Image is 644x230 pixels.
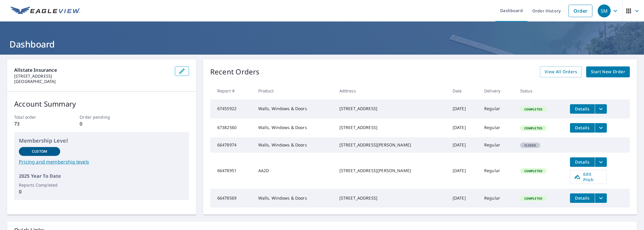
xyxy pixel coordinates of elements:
td: [DATE] [448,99,479,118]
a: Pricing and membership levels [19,158,184,165]
a: View All Orders [540,66,582,77]
td: Walls, Windows & Doors [254,137,335,153]
a: Edit Pitch [570,170,607,184]
button: detailsBtn-67382560 [570,123,595,133]
td: [DATE] [448,137,479,153]
div: [STREET_ADDRESS][PERSON_NAME] [339,168,443,174]
p: [GEOGRAPHIC_DATA] [14,79,170,84]
p: Membership Level [19,137,184,145]
td: 66478569 [210,189,254,208]
span: Details [574,125,591,131]
button: detailsBtn-66478569 [570,193,595,203]
td: Walls, Windows & Doors [254,189,335,208]
p: 73 [14,120,58,127]
span: Completed [521,107,546,111]
img: EV Logo [11,6,80,15]
button: filesDropdownBtn-66478951 [595,157,607,167]
p: Custom [32,149,47,154]
th: Delivery [479,82,515,99]
td: Regular [479,118,515,137]
span: Completed [521,169,546,173]
td: [DATE] [448,153,479,189]
td: Regular [479,189,515,208]
td: Regular [479,153,515,189]
button: filesDropdownBtn-66478569 [595,193,607,203]
td: [DATE] [448,118,479,137]
p: Order pending [80,114,123,120]
a: Start New Order [586,66,630,77]
th: Date [448,82,479,99]
p: Account Summary [14,99,189,109]
div: [STREET_ADDRESS] [339,125,443,131]
p: Allstate Insurance [14,66,170,74]
p: 0 [19,188,60,195]
span: Start New Order [591,68,625,76]
span: Completed [521,126,546,130]
h1: Dashboard [7,38,637,50]
p: 0 [80,120,123,127]
th: Status [515,82,565,99]
th: Address [335,82,448,99]
span: Completed [521,196,546,200]
div: [STREET_ADDRESS] [339,106,443,112]
p: Total order [14,114,58,120]
th: Product [254,82,335,99]
div: [STREET_ADDRESS] [339,195,443,201]
span: View All Orders [545,68,577,76]
button: filesDropdownBtn-67455922 [595,104,607,114]
button: detailsBtn-66478951 [570,157,595,167]
span: Details [574,195,591,201]
button: filesDropdownBtn-67382560 [595,123,607,133]
td: 66478951 [210,153,254,189]
div: [STREET_ADDRESS][PERSON_NAME] [339,142,443,148]
td: 67455922 [210,99,254,118]
span: Edit Pitch [574,171,603,182]
th: Report # [210,82,254,99]
td: Walls, Windows & Doors [254,99,335,118]
p: 2025 Year To Date [19,172,184,180]
span: Details [574,106,591,112]
td: Regular [479,99,515,118]
td: [DATE] [448,189,479,208]
td: Walls, Windows & Doors [254,118,335,137]
a: Order [569,5,592,17]
p: Recent Orders [210,66,260,77]
td: 66478974 [210,137,254,153]
td: AA2D [254,153,335,189]
span: Details [574,159,591,165]
td: 67382560 [210,118,254,137]
p: Reports Completed [19,182,60,188]
p: [STREET_ADDRESS] [14,74,170,79]
button: detailsBtn-67455922 [570,104,595,114]
span: Closed [521,143,540,147]
td: Regular [479,137,515,153]
div: SM [598,4,611,17]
